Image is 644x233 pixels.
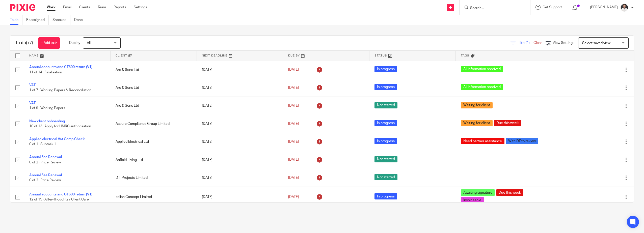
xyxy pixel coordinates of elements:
[98,5,106,10] a: Team
[553,41,574,45] span: View Settings
[288,86,299,90] span: [DATE]
[29,83,36,87] a: VAT
[494,120,521,126] span: Due this week
[74,15,87,25] a: Done
[10,15,22,25] a: To do
[288,195,299,199] span: [DATE]
[47,5,56,10] a: Work
[26,41,33,45] span: (77)
[620,4,628,12] img: dom%20slack.jpg
[111,133,197,151] td: Applied Electrical Ltd
[197,97,283,115] td: [DATE]
[38,37,60,49] a: + Add task
[374,174,397,180] span: Not started
[461,54,469,57] span: Tags
[111,97,197,115] td: Arc & Sons Ltd
[197,61,283,79] td: [DATE]
[461,189,495,196] span: Awaiting signature
[461,102,493,108] span: Waiting for client
[197,79,283,97] td: [DATE]
[134,5,147,10] a: Settings
[288,122,299,126] span: [DATE]
[374,138,397,144] span: In progress
[374,120,397,126] span: In progress
[26,15,49,25] a: Reassigned
[111,169,197,187] td: D T Projects Limited
[111,61,197,79] td: Arc & Sons Ltd
[52,15,70,25] a: Snoozed
[197,133,283,151] td: [DATE]
[29,173,62,177] a: Annual Fee Renewal
[197,151,283,169] td: [DATE]
[29,65,92,69] a: Annual accounts and CT600 return (V1)
[461,66,503,72] span: All information received
[288,176,299,180] span: [DATE]
[29,179,61,182] span: 0 of 2 · Price Review
[590,5,618,10] p: [PERSON_NAME]
[374,102,397,108] span: Not started
[111,187,197,207] td: Italian Concept Limited
[288,104,299,107] span: [DATE]
[582,41,610,45] span: Select saved view
[461,175,543,180] div: ---
[29,71,62,74] span: 11 of 14 · Finalisation
[29,143,56,146] span: 0 of 1 · Subtask 1
[29,125,91,128] span: 10 of 13 · Apply for HMRC authorisation
[461,120,493,126] span: Waiting for client
[79,5,90,10] a: Clients
[461,138,504,144] span: Need partner assistance
[69,40,80,45] p: Due by
[374,193,397,199] span: In progress
[197,169,283,187] td: [DATE]
[461,84,503,90] span: All information received
[111,115,197,133] td: Assure Compliance Group Limited
[288,68,299,72] span: [DATE]
[374,66,397,72] span: In progress
[496,189,523,196] span: Due this week
[15,40,33,46] h1: To do
[288,140,299,143] span: [DATE]
[518,41,533,45] span: Filter
[29,137,85,141] a: Applied electrical Vat Comp Check
[114,5,126,10] a: Reports
[29,120,65,123] a: New client onboarding
[288,158,299,162] span: [DATE]
[29,193,92,196] a: Annual accounts and CT600 return (V1)
[29,107,65,110] span: 1 of 9 · Working Papers
[374,84,397,90] span: In progress
[63,5,71,10] a: Email
[29,155,62,159] a: Annual Fee Renewal
[29,161,61,164] span: 0 of 2 · Price Review
[29,198,89,201] span: 12 of 15 · After-Thoughts / Client Care
[506,138,538,144] span: With DT to review
[543,6,562,9] span: Get Support
[461,157,543,162] div: ---
[111,79,197,97] td: Arc & Sons Ltd
[111,151,197,169] td: Anfield Living Ltd
[374,156,397,162] span: Not started
[29,101,36,105] a: VAT
[29,89,91,92] span: 1 of 7 · Working Papers & Reconciliation
[197,115,283,133] td: [DATE]
[470,6,515,11] input: Search
[533,41,542,45] a: Clear
[526,41,530,45] span: (1)
[461,197,484,203] span: Invoiceable
[10,4,35,11] img: Pixie
[87,41,91,45] span: All
[197,187,283,207] td: [DATE]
